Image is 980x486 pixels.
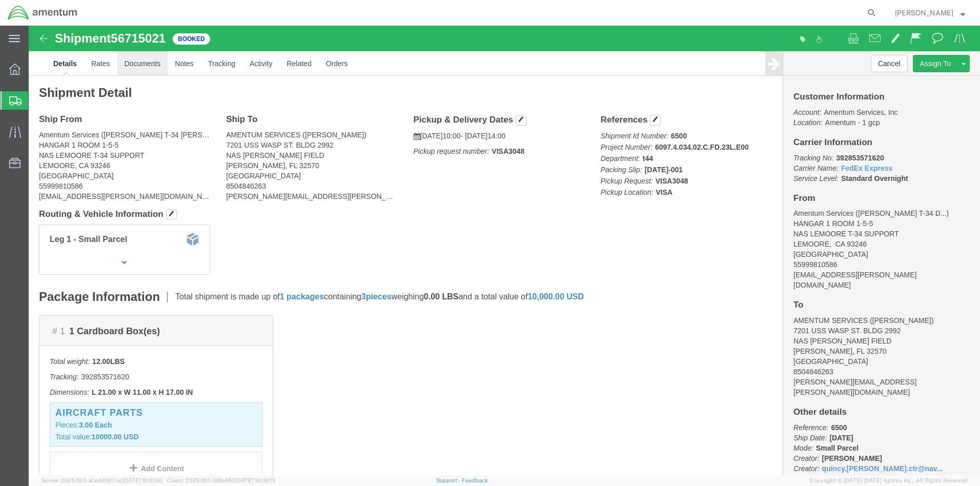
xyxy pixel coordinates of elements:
span: [DATE] 10:10:00 [122,477,162,483]
a: Support [436,477,462,483]
span: Quincy Gann [895,7,953,18]
button: [PERSON_NAME] [894,7,966,19]
span: Copyright © [DATE]-[DATE] Agistix Inc., All Rights Reserved [810,476,968,485]
iframe: FS Legacy Container [29,26,980,475]
span: Server: 2025.18.0-a0edd1917ac [41,477,162,483]
a: Feedback [462,477,488,483]
span: Client: 2025.18.0-198a450 [167,477,275,483]
img: logo [7,5,78,21]
span: [DATE] 10:06:13 [235,477,275,483]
